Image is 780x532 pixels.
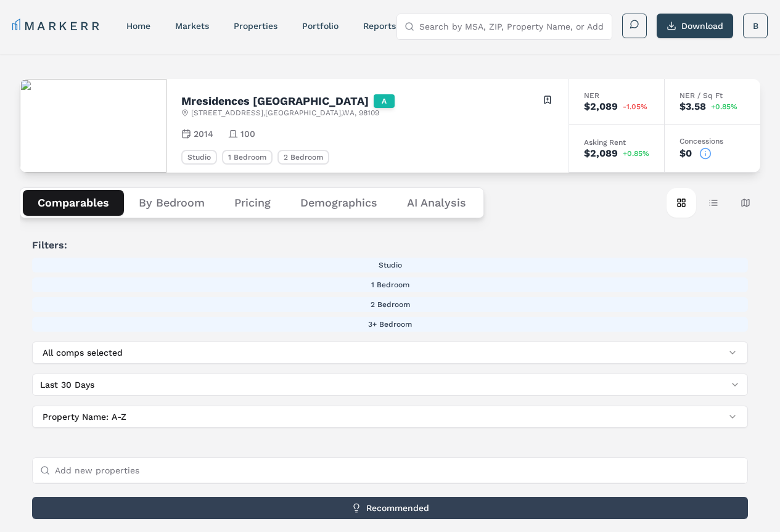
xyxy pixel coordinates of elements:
div: $2,089 [584,149,618,158]
span: -1.05% [623,103,647,110]
div: Asking Rent [584,139,649,146]
button: All comps selected [32,342,748,364]
div: $2,089 [584,102,618,112]
div: NER / Sq Ft [679,92,745,99]
div: NER [584,92,649,99]
input: Search by MSA, ZIP, Property Name, or Address [419,14,604,39]
a: Portfolio [302,21,339,31]
div: $0 [679,149,692,158]
span: B [753,20,758,32]
h2: Mresidences [GEOGRAPHIC_DATA] [181,96,369,107]
button: Studio [32,258,748,272]
span: Filters: [32,238,748,253]
button: 3+ Bedroom [32,317,748,332]
input: Add new properties [55,458,740,483]
span: 100 [240,128,255,140]
button: Property Name: A-Z [32,406,748,428]
button: Comparables [23,190,124,216]
button: Pricing [220,190,285,216]
div: 1 Bedroom [222,150,273,165]
div: Studio [181,150,217,165]
span: [STREET_ADDRESS] , [GEOGRAPHIC_DATA] , WA , 98109 [191,108,379,118]
a: markets [175,21,209,31]
button: 1 Bedroom [32,277,748,292]
a: home [126,21,150,31]
span: 2014 [194,128,213,140]
button: Demographics [285,190,392,216]
button: Recommended [32,497,748,519]
button: By Bedroom [124,190,220,216]
div: 2 Bedroom [277,150,329,165]
button: 2 Bedroom [32,297,748,312]
button: B [743,14,768,38]
span: +0.85% [623,150,649,157]
a: properties [234,21,277,31]
div: Concessions [679,137,745,145]
span: +0.85% [711,103,737,110]
a: reports [363,21,396,31]
button: Download [657,14,733,38]
button: AI Analysis [392,190,481,216]
div: $3.58 [679,102,706,112]
a: MARKERR [12,17,102,35]
div: A [374,94,395,108]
